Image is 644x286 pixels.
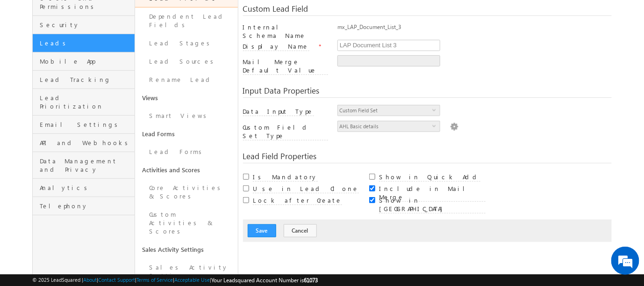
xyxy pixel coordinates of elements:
[174,277,210,283] a: Acceptable Use
[135,241,237,258] a: Sales Activity Settings
[135,179,237,205] a: Core Activities & Scores
[243,5,612,16] div: Custom Lead Field
[33,52,135,71] a: Mobile App
[253,173,318,181] a: Is Mandatory
[33,34,135,52] a: Leads
[40,57,132,66] span: Mobile App
[40,157,132,174] span: Data Management and Privacy
[379,173,480,181] a: Show in Quick Add
[253,196,342,205] label: Lock after Create
[243,152,612,163] div: Lead Field Properties
[338,121,432,132] span: AHL Basic details
[135,258,237,285] a: Sales Activity Settings
[243,87,612,98] div: Input Data Properties
[135,52,237,71] a: Lead Sources
[432,108,440,112] span: select
[40,183,132,192] span: Analytics
[243,107,314,116] label: Data Input Type
[40,120,132,129] span: Email Settings
[135,71,237,89] a: Rename Lead
[284,224,317,237] button: Cancel
[243,42,309,51] label: Display Name
[243,42,317,50] a: Display Name
[337,23,612,36] div: mx_LAP_Document_List_3
[33,16,135,34] a: Security
[243,123,328,140] label: Custom Field Set Type
[253,173,318,182] label: Is Mandatory
[40,39,132,47] span: Leads
[33,116,135,134] a: Email Settings
[379,205,486,213] a: Show in [GEOGRAPHIC_DATA]
[135,125,237,143] a: Lead Forms
[253,196,342,204] a: Lock after Create
[40,139,132,147] span: API and Webhooks
[135,34,237,52] a: Lead Stages
[379,193,486,201] a: Include in Mail Merge
[135,205,237,241] a: Custom Activities & Scores
[135,7,237,34] a: Dependent Lead Fields
[379,184,486,202] label: Include in Mail Merge
[135,89,237,107] a: Views
[136,277,173,283] a: Terms of Service
[243,66,328,74] a: Mail Merge Default Value
[338,105,432,116] span: Custom Field Set
[33,179,135,197] a: Analytics
[40,94,132,110] span: Lead Prioritization
[98,277,135,283] a: Contact Support
[40,21,132,29] span: Security
[379,173,480,182] label: Show in Quick Add
[33,197,135,215] a: Telephony
[243,58,328,75] label: Mail Merge Default Value
[211,277,318,284] span: Your Leadsquared Account Number is
[304,277,318,284] span: 61073
[40,202,132,210] span: Telephony
[243,107,314,115] a: Data Input Type
[33,134,135,152] a: API and Webhooks
[33,71,135,89] a: Lead Tracking
[135,161,237,179] a: Activities and Scores
[253,184,359,193] label: Use in Lead Clone
[379,196,486,213] label: Show in [GEOGRAPHIC_DATA]
[135,107,237,125] a: Smart Views
[248,224,276,237] button: Save
[450,121,458,131] img: Populate Options
[33,152,135,179] a: Data Management and Privacy
[243,132,328,139] a: Custom Field Set Type
[243,23,328,40] div: Internal Schema Name
[83,277,97,283] a: About
[40,75,132,84] span: Lead Tracking
[432,124,440,128] span: select
[33,89,135,116] a: Lead Prioritization
[135,143,237,161] a: Lead Forms
[253,184,359,192] a: Use in Lead Clone
[32,276,318,285] span: © 2025 LeadSquared | | | | |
